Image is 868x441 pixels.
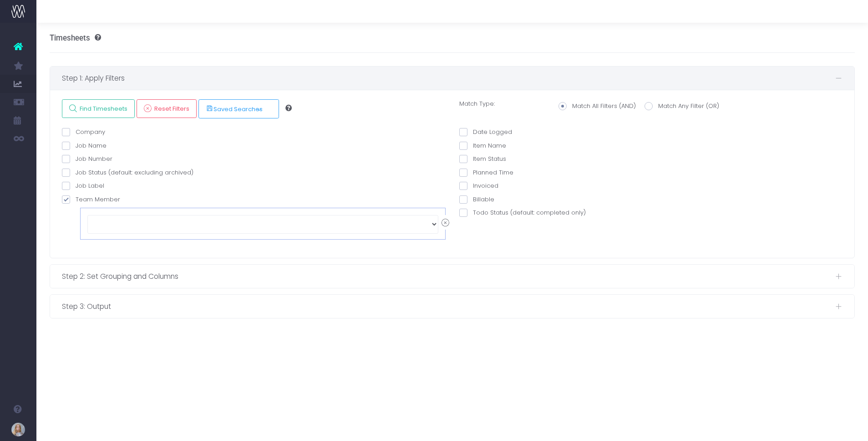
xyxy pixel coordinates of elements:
[206,105,263,113] span: Saved Searches
[459,154,506,164] label: Item Status
[459,128,512,137] label: Date Logged
[87,215,438,233] select: echo " ";
[62,271,835,282] span: Step 2: Set Grouping and Columns
[558,102,636,111] label: Match All Filters (AND)
[137,99,197,118] a: Reset Filters
[459,181,498,190] label: Invoiced
[50,33,101,42] h3: Timesheets
[62,168,193,177] label: Job Status (default: excluding archived)
[459,208,586,217] label: Todo Status (default: completed only)
[452,99,552,110] label: Match Type:
[11,423,25,436] img: images/default_profile_image.png
[62,181,104,190] label: Job Label
[77,105,128,113] span: Find Timesheets
[645,102,719,111] label: Match Any Filter (OR)
[62,195,120,204] label: Team Member
[198,99,279,118] button: Saved Searches
[62,141,107,150] label: Job Name
[459,141,506,150] label: Item Name
[152,105,190,113] span: Reset Filters
[62,72,835,84] span: Step 1: Apply Filters
[62,301,835,312] span: Step 3: Output
[62,99,135,118] a: Find Timesheets
[62,128,105,137] label: Company
[62,154,112,164] label: Job Number
[459,168,513,177] label: Planned Time
[459,195,494,204] label: Billable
